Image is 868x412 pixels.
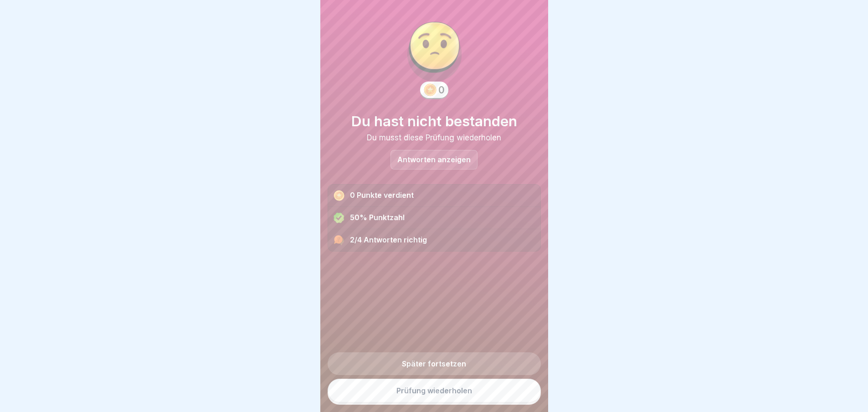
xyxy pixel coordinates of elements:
[397,156,471,164] p: Antworten anzeigen
[328,207,540,229] div: 50% Punktzahl
[438,84,445,96] div: 0
[328,379,541,402] a: Prüfung wiederholen
[328,229,540,251] div: 2/4 Antworten richtig
[328,185,540,207] div: 0 Punkte verdient
[328,113,541,129] h1: Du hast nicht bestanden
[328,133,541,142] div: Du musst diese Prüfung wiederholen
[328,352,541,375] a: Später fortsetzen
